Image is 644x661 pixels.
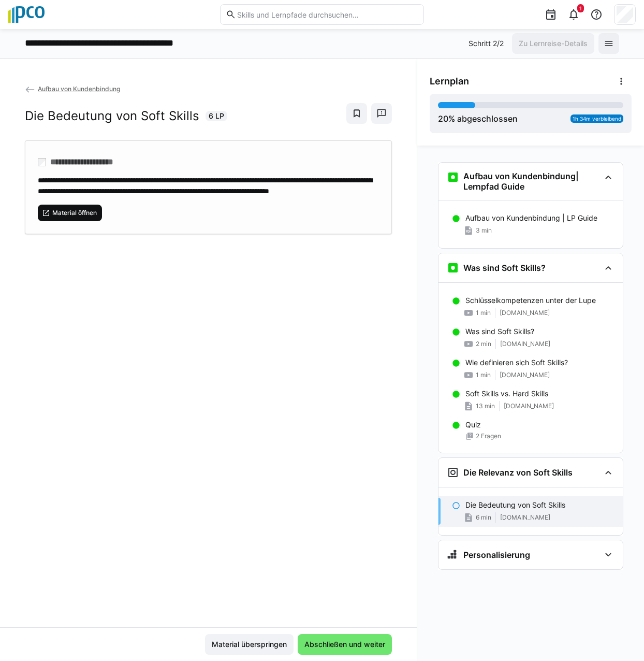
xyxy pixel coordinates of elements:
[463,550,530,560] h3: Personalisierung
[469,38,504,49] p: Schritt 2/2
[500,513,550,522] span: [DOMAIN_NAME]
[465,389,548,399] p: Soft Skills vs. Hard Skills
[476,226,492,235] span: 3 min
[303,639,387,650] span: Abschließen und weiter
[463,263,546,273] h3: Was sind Soft Skills?
[25,85,120,93] a: Aufbau von Kundenbindung
[465,213,597,223] p: Aufbau von Kundenbindung | LP Guide
[465,326,534,337] p: Was sind Soft Skills?
[476,432,501,440] span: 2 Fragen
[512,33,594,54] button: Zu Lernreise-Details
[51,209,98,217] span: Material öffnen
[465,500,565,510] p: Die Bedeutung von Soft Skills
[430,76,469,87] span: Lernplan
[463,467,573,478] h3: Die Relevanz von Soft Skills
[438,113,448,124] span: 20
[209,111,224,121] span: 6 LP
[210,639,288,650] span: Material überspringen
[38,205,102,221] button: Material öffnen
[517,38,589,49] span: Zu Lernreise-Details
[465,420,481,430] p: Quiz
[463,171,600,192] h3: Aufbau von Kundenbindung| Lernpfad Guide
[500,309,550,317] span: [DOMAIN_NAME]
[573,116,621,122] span: 1h 34m verbleibend
[465,357,568,368] p: Wie definieren sich Soft Skills?
[38,85,120,93] span: Aufbau von Kundenbindung
[476,402,495,410] span: 13 min
[476,340,491,348] span: 2 min
[205,634,294,655] button: Material überspringen
[476,371,491,379] span: 1 min
[25,108,199,124] h2: Die Bedeutung von Soft Skills
[236,10,419,19] input: Skills und Lernpfade durchsuchen…
[476,309,491,317] span: 1 min
[500,340,550,348] span: [DOMAIN_NAME]
[298,634,392,655] button: Abschließen und weiter
[579,5,582,11] span: 1
[438,112,518,125] div: % abgeschlossen
[476,513,491,522] span: 6 min
[465,295,596,306] p: Schlüsselkompetenzen unter der Lupe
[500,371,550,379] span: [DOMAIN_NAME]
[504,402,554,410] span: [DOMAIN_NAME]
